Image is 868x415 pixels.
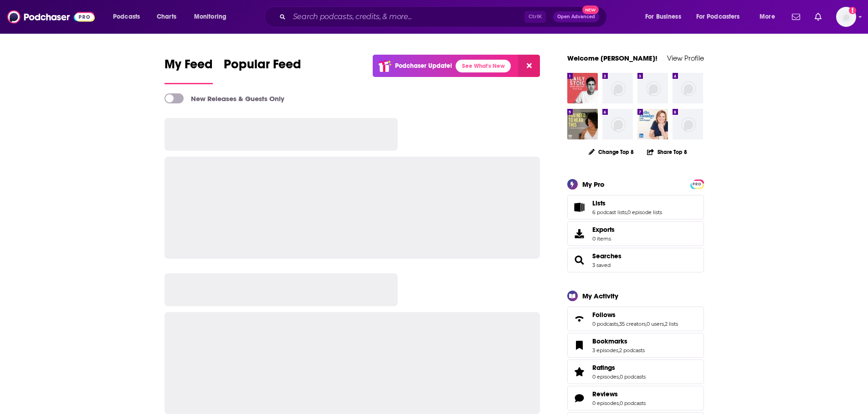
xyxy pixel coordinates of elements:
[570,227,589,240] span: Exports
[567,333,704,358] span: Bookmarks
[619,321,646,327] a: 35 creators
[627,209,627,215] span: ,
[673,73,703,103] img: missing-image.png
[582,292,618,300] div: My Activity
[570,392,589,405] a: Reviews
[592,225,615,234] span: Exports
[637,109,668,139] img: Hello Monday with Jessi Hempel
[395,62,452,70] p: Podchaser Update!
[646,321,647,327] span: ,
[567,359,704,384] span: Ratings
[570,201,589,214] a: Lists
[592,262,611,268] a: 3 saved
[570,313,589,325] a: Follows
[164,56,213,77] span: My Feed
[592,337,627,345] span: Bookmarks
[570,254,589,266] a: Searches
[567,307,704,331] span: Follows
[583,146,640,158] button: Change Top 8
[639,10,693,24] button: open menu
[582,5,599,14] span: New
[567,195,704,220] span: Lists
[664,321,665,327] span: ,
[836,7,856,27] button: Show profile menu
[151,10,182,24] a: Charts
[570,365,589,378] a: Ratings
[619,400,620,406] span: ,
[667,54,704,62] a: View Profile
[619,374,620,380] span: ,
[194,10,226,23] span: Monitoring
[567,221,704,246] a: Exports
[592,311,678,319] a: Follows
[696,10,740,23] span: For Podcasters
[570,339,589,352] a: Bookmarks
[7,8,95,26] img: Podchaser - Follow, Share and Rate Podcasts
[592,311,616,319] span: Follows
[157,10,176,23] span: Charts
[849,7,856,14] svg: Email not verified
[553,11,599,22] button: Open AdvancedNew
[456,60,511,72] a: See What's New
[836,7,856,27] span: Logged in as tgilbride
[592,364,615,372] span: Ratings
[567,248,704,272] span: Searches
[760,10,775,23] span: More
[620,400,646,406] a: 0 podcasts
[592,337,645,345] a: Bookmarks
[524,11,546,23] span: Ctrl K
[567,386,704,410] span: Reviews
[224,56,301,84] a: Popular Feed
[592,236,615,242] span: 0 items
[692,180,703,187] a: PRO
[592,321,618,327] a: 0 podcasts
[107,10,152,24] button: open menu
[753,10,786,24] button: open menu
[618,321,619,327] span: ,
[692,181,703,188] span: PRO
[592,199,662,207] a: Lists
[567,73,598,103] img: The Daily Stoic
[113,10,140,23] span: Podcasts
[788,9,804,25] a: Show notifications dropdown
[811,9,825,25] a: Show notifications dropdown
[619,347,645,354] a: 2 podcasts
[592,374,619,380] a: 0 episodes
[647,143,688,161] button: Share Top 8
[164,93,284,103] a: New Releases & Guests Only
[673,109,703,139] img: missing-image.png
[592,390,618,398] span: Reviews
[618,347,619,354] span: ,
[602,109,633,139] img: missing-image.png
[627,209,662,215] a: 0 episode lists
[273,6,616,27] div: Search podcasts, credits, & more...
[164,56,213,84] a: My Feed
[645,10,681,23] span: For Business
[582,180,605,189] div: My Pro
[224,56,301,77] span: Popular Feed
[602,73,633,103] img: missing-image.png
[592,364,646,372] a: Ratings
[557,15,595,19] span: Open Advanced
[647,321,664,327] a: 0 users
[567,54,657,62] a: Welcome [PERSON_NAME]!
[592,209,627,215] a: 6 podcast lists
[592,199,606,207] span: Lists
[592,252,621,260] a: Searches
[620,374,646,380] a: 0 podcasts
[567,109,598,139] img: You Need to Hear This with Nedra Tawwab
[289,10,524,24] input: Search podcasts, credits, & more...
[592,400,619,406] a: 0 episodes
[665,321,678,327] a: 2 lists
[592,347,618,354] a: 3 episodes
[836,7,856,27] img: User Profile
[592,390,646,398] a: Reviews
[637,73,668,103] img: missing-image.png
[690,10,753,24] button: open menu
